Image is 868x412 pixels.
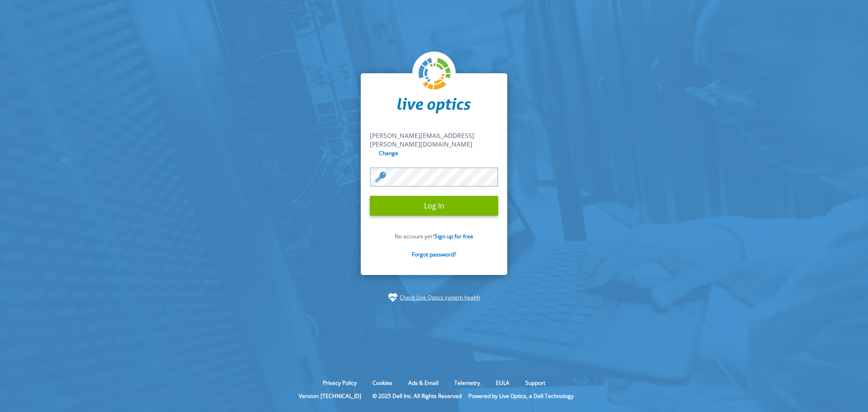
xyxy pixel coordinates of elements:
li: Powered by Live Optics, a Dell Technology [468,392,574,400]
a: Check Live Optics system health [400,293,480,302]
a: Cookies [366,379,399,387]
img: liveoptics-logo.svg [419,58,451,90]
input: Change [377,149,401,157]
li: Version: [TECHNICAL_ID] [294,392,366,400]
input: Log In [370,196,498,216]
a: Support [519,379,552,387]
a: Ads & Email [401,379,445,387]
li: © 2025 Dell Inc. All Rights Reserved [368,392,466,400]
a: Privacy Policy [316,379,363,387]
a: EULA [489,379,516,387]
p: No account yet? [370,232,498,240]
img: status-check-icon.svg [388,293,397,302]
a: Sign up for free [434,232,473,240]
span: [PERSON_NAME][EMAIL_ADDRESS][PERSON_NAME][DOMAIN_NAME] [370,131,474,148]
img: liveoptics-word.svg [397,98,471,114]
a: Telemetry [448,379,487,387]
a: Forgot password? [412,251,456,258]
